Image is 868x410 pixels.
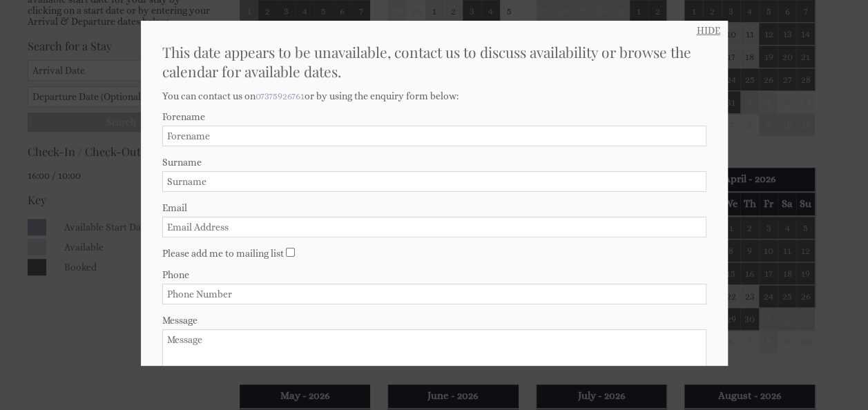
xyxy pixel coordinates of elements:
[162,269,706,280] label: Phone
[162,217,706,237] input: Email Address
[162,284,706,304] input: Phone Number
[162,111,706,122] label: Forename
[162,248,284,259] label: Please add me to mailing list
[162,126,706,146] input: Forename
[255,90,305,101] a: 07375926761
[162,157,706,168] label: Surname
[162,90,706,101] p: You can contact us on or by using the enquiry form below:
[162,42,706,81] h2: This date appears to be unavailable, contact us to discuss availability or browse the calendar fo...
[162,202,706,213] label: Email
[162,171,706,192] input: Surname
[162,315,706,326] label: Message
[697,25,720,36] a: HIDE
